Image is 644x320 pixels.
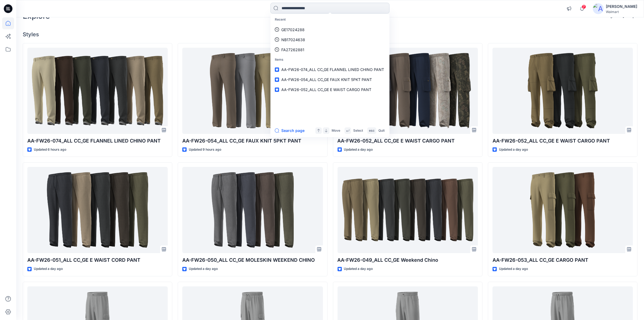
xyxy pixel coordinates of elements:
[606,10,637,14] div: Walmart
[493,167,633,253] a: AA-FW26-053_ALL CC_GE CARGO PANT
[378,128,385,134] p: Quit
[272,64,388,75] a: AA-FW26-074_ALL CC_GE FLANNEL LINED CHINO PANT
[344,147,373,153] p: Updated a day ago
[27,137,168,145] p: AA-FW26-074_ALL CC_GE FLANNEL LINED CHINO PANT
[338,137,478,145] p: AA-FW26-052_ALL CC_GE E WAIST CARGO PANT
[182,137,323,145] p: AA-FW26-054_ALL CC_GE FAUX KNIT 5PKT PANT
[34,266,63,272] p: Updated a day ago
[281,47,304,53] p: FA27262881
[272,35,388,45] a: NB17024638
[281,87,371,92] span: AA-FW26-052_ALL CC_GE E WAIST CARGO PANT
[338,167,478,253] a: AA-FW26-049_ALL CC_GE Weekend Chino
[499,147,528,153] p: Updated a day ago
[493,137,633,145] p: AA-FW26-052_ALL CC_GE E WAIST CARGO PANT
[344,266,373,272] p: Updated a day ago
[272,75,388,85] a: AA-FW26-054_ALL CC_GE FAUX KNIT 5PKT PANT
[582,5,586,9] span: 7
[34,147,66,153] p: Updated 6 hours ago
[23,31,638,38] h4: Styles
[593,3,604,14] img: avatar
[272,85,388,95] a: AA-FW26-052_ALL CC_GE E WAIST CARGO PANT
[606,3,637,10] div: [PERSON_NAME]
[493,256,633,264] p: AA-FW26-053_ALL CC_GE CARGO PANT
[499,266,528,272] p: Updated a day ago
[338,48,478,134] a: AA-FW26-052_ALL CC_GE E WAIST CARGO PANT
[272,45,388,55] a: FA27262881
[27,256,168,264] p: AA-FW26-051_ALL CC_GE E WAIST CORD PANT
[272,55,388,65] p: Items
[272,15,388,25] p: Recent
[182,256,323,264] p: AA-FW26-050_ALL CC_GE MOLESKIN WEEKEND CHINO
[281,27,305,33] p: GE17024288
[272,25,388,35] a: GE17024288
[353,128,363,134] p: Select
[369,128,375,134] p: esc
[27,167,168,253] a: AA-FW26-051_ALL CC_GE E WAIST CORD PANT
[27,48,168,134] a: AA-FW26-074_ALL CC_GE FLANNEL LINED CHINO PANT
[182,48,323,134] a: AA-FW26-054_ALL CC_GE FAUX KNIT 5PKT PANT
[182,167,323,253] a: AA-FW26-050_ALL CC_GE MOLESKIN WEEKEND CHINO
[189,266,218,272] p: Updated a day ago
[281,37,305,43] p: NB17024638
[281,67,384,72] span: AA-FW26-074_ALL CC_GE FLANNEL LINED CHINO PANT
[281,77,372,82] span: AA-FW26-054_ALL CC_GE FAUX KNIT 5PKT PANT
[275,127,305,134] button: Search page
[493,48,633,134] a: AA-FW26-052_ALL CC_GE E WAIST CARGO PANT
[23,12,50,20] h2: Explore
[338,256,478,264] p: AA-FW26-049_ALL CC_GE Weekend Chino
[189,147,221,153] p: Updated 9 hours ago
[332,128,340,134] p: Move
